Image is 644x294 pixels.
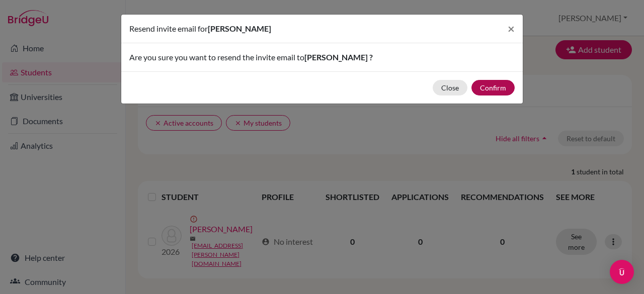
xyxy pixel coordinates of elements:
p: Are you sure you want to resend the invite email to [129,51,515,63]
span: [PERSON_NAME] ? [304,52,373,62]
div: Open Intercom Messenger [610,260,634,284]
button: Close [433,80,467,95]
span: Resend invite email for [129,24,208,33]
button: Confirm [471,80,515,95]
button: Close [500,15,523,43]
span: [PERSON_NAME] [208,24,271,33]
span: × [508,21,515,36]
